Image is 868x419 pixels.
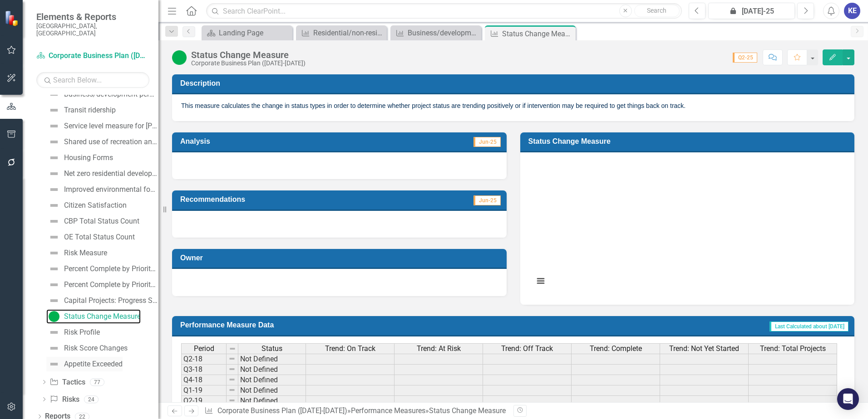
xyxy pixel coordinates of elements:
a: Appetite Exceeded [46,357,123,371]
img: Not Defined [49,200,59,211]
div: Status Change Measure [429,406,506,415]
td: Not Defined [238,375,306,385]
div: Business/development permits for [GEOGRAPHIC_DATA] and [GEOGRAPHIC_DATA] [408,27,479,39]
span: Last Calculated about [DATE] [769,322,848,331]
p: This measure calculates the change in status types in order to determine whether project status a... [181,101,845,110]
div: OE Total Status Count [64,233,135,241]
img: Not Defined [49,121,59,132]
div: Chart. Highcharts interactive chart. [529,159,846,295]
img: Not Defined [49,263,59,274]
a: Service level measure for [PERSON_NAME] Drive [46,119,158,133]
div: Landing Page [219,27,290,39]
button: View chart menu, Chart [534,275,547,287]
a: Housing Forms [46,151,113,165]
a: Shared use of recreation and community facilities and/or community delivery of programming [46,135,158,149]
a: Risks [49,395,79,405]
a: Improved environmental footprint [46,182,158,197]
div: Shared use of recreation and community facilities and/or community delivery of programming [64,138,158,146]
td: Q2-18 [181,354,227,365]
a: OE Total Status Count [46,230,135,244]
div: Risk Score Changes [64,344,128,352]
h3: Owner [180,253,502,262]
span: Trend: At Risk [417,345,461,353]
div: » » [204,406,506,416]
div: Corporate Business Plan ([DATE]-[DATE]) [191,60,306,67]
a: CBP Total Status Count [46,214,139,229]
td: Q2-19 [181,396,227,406]
button: [DATE]-25 [708,3,795,19]
a: Net zero residential developments [46,166,158,181]
img: 8DAGhfEEPCf229AAAAAElFTkSuQmCC [229,345,236,352]
div: 77 [90,378,104,386]
span: Trend: Off Track [501,345,553,353]
td: Not Defined [238,385,306,396]
span: Trend: On Track [325,345,375,353]
img: Not Defined [49,295,59,306]
img: ClearPoint Strategy [5,10,20,26]
a: Residential/non-residential municipal tax levy split [298,27,385,39]
div: Housing Forms [64,154,113,162]
span: Jun-25 [473,137,501,147]
span: Jun-25 [473,195,501,205]
img: Not Defined [49,136,59,147]
img: Not Defined [49,359,59,370]
div: CBP Total Status Count [64,217,139,225]
h3: Analysis [180,137,345,146]
img: 8DAGhfEEPCf229AAAAAElFTkSuQmCC [228,376,236,383]
div: Improved environmental footprint [64,185,158,194]
img: Not Defined [49,216,59,227]
div: KE [844,3,860,19]
a: Corporate Business Plan ([DATE]-[DATE]) [217,406,347,415]
img: Not Defined [49,105,59,116]
span: Trend: Total Projects [760,345,826,353]
a: Status Change Measure [46,309,141,324]
svg: Interactive chart [529,159,842,295]
button: Search [634,5,680,17]
img: Not Defined [49,168,59,179]
img: 8DAGhfEEPCf229AAAAAElFTkSuQmCC [228,365,236,373]
h3: Description [180,79,849,88]
div: Capital Projects: Progress Status [64,297,158,305]
div: Service level measure for [PERSON_NAME] Drive [64,122,158,130]
div: Residential/non-residential municipal tax levy split [313,27,385,39]
img: Not Defined [49,248,59,258]
div: Net zero residential developments [64,170,158,178]
a: Transit ridership [46,103,116,117]
a: Risk Profile [46,325,100,340]
a: Percent Complete by Priority A.1 [46,278,158,292]
div: Appetite Exceeded [64,360,123,368]
div: Status Change Measure [64,312,141,321]
input: Search ClearPoint... [206,3,682,19]
img: Not Defined [49,152,59,163]
span: Status [261,345,282,353]
img: Not Defined [49,327,59,338]
img: Not Defined [49,279,59,290]
h3: Status Change Measure [528,137,850,146]
h3: Recommendations [180,195,404,204]
img: On Track [49,311,59,322]
a: Landing Page [204,27,290,39]
input: Search Below... [36,72,149,88]
img: 8DAGhfEEPCf229AAAAAElFTkSuQmCC [228,397,236,404]
span: Trend: Complete [590,345,642,353]
img: Not Defined [49,232,59,243]
img: Not Defined [49,343,59,354]
span: Elements & Reports [36,11,149,22]
span: Q2-25 [733,53,757,63]
img: 8DAGhfEEPCf229AAAAAElFTkSuQmCC [228,355,236,362]
div: Status Change Measure [191,50,306,60]
a: Percent Complete by Priority 1 [46,262,158,276]
div: Percent Complete by Priority 1 [64,265,158,273]
td: Q4-18 [181,375,227,385]
a: Capital Projects: Progress Status [46,293,158,308]
div: Citizen Satisfaction [64,201,127,209]
img: 8DAGhfEEPCf229AAAAAElFTkSuQmCC [228,386,236,394]
h3: Performance Measure Data [180,321,541,329]
div: [DATE]-25 [711,6,792,17]
div: Transit ridership [64,106,116,114]
img: Not Defined [49,184,59,195]
a: Risk Measure [46,246,107,260]
td: Not Defined [238,354,306,365]
div: Percent Complete by Priority A.1 [64,281,158,289]
span: Period [194,345,214,353]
